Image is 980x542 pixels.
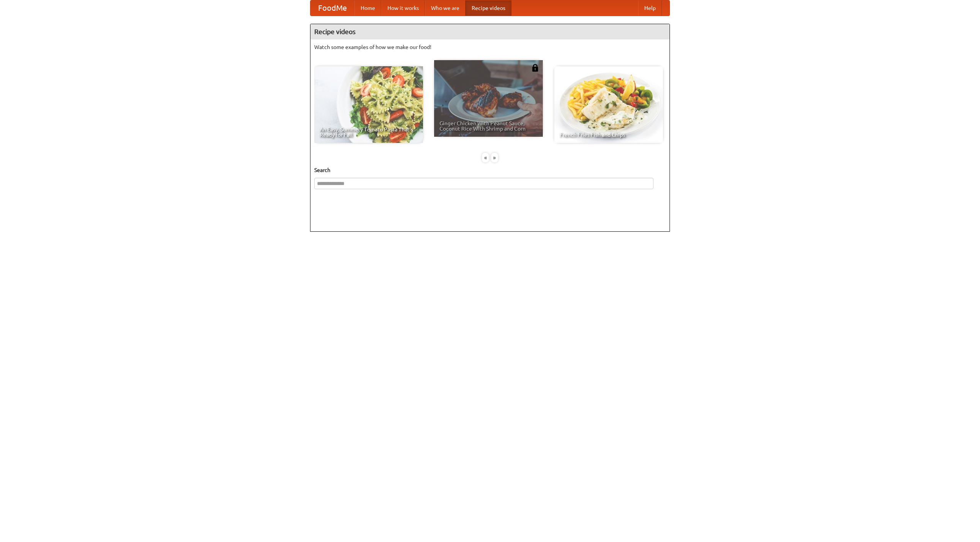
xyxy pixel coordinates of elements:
[314,166,666,174] h5: Search
[314,43,666,51] p: Watch some examples of how we make our food!
[310,0,354,16] a: FoodMe
[554,66,663,143] a: French Fries Fish and Chips
[465,0,511,16] a: Recipe videos
[531,64,539,72] img: 483408.png
[314,66,423,143] a: An Easy, Summery Tomato Pasta That's Ready for Fall
[310,24,670,39] h4: Recipe videos
[482,153,489,162] div: «
[560,132,658,138] span: French Fries Fish and Chips
[320,127,418,138] span: An Easy, Summery Tomato Pasta That's Ready for Fall
[381,0,425,16] a: How it works
[638,0,662,16] a: Help
[425,0,465,16] a: Who we are
[491,153,498,162] div: »
[354,0,381,16] a: Home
